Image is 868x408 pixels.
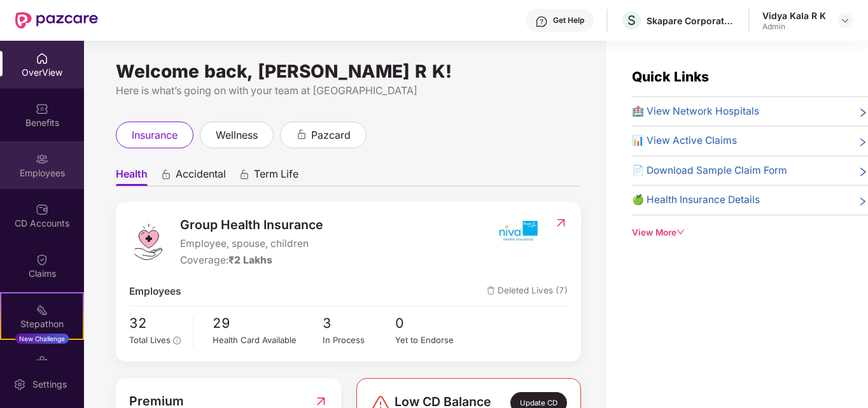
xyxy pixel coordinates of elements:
[858,106,868,119] span: right
[15,12,98,29] img: New Pazcare Logo
[762,10,826,22] div: Vidya Kala R K
[173,337,181,344] span: info-circle
[296,129,307,140] div: animation
[129,284,181,299] span: Employees
[129,335,171,345] span: Total Lives
[762,22,826,32] div: Admin
[13,378,26,391] img: svg+xml;base64,PHN2ZyBpZD0iU2V0dGluZy0yMHgyMCIgeG1sbnM9Imh0dHA6Ly93d3cudzMub3JnLzIwMDAvc3ZnIiB3aW...
[1,318,83,330] div: Stepathon
[36,253,48,266] img: svg+xml;base64,PHN2ZyBpZD0iQ2xhaW0iIHhtbG5zPSJodHRwOi8vd3d3LnczLm9yZy8yMDAwL3N2ZyIgd2lkdGg9IjIwIi...
[36,153,48,165] img: svg+xml;base64,PHN2ZyBpZD0iRW1wbG95ZWVzIiB4bWxucz0iaHR0cDovL3d3dy53My5vcmcvMjAwMC9zdmciIHdpZHRoPS...
[36,354,48,367] img: svg+xml;base64,PHN2ZyBpZD0iRW5kb3JzZW1lbnRzIiB4bWxucz0iaHR0cDovL3d3dy53My5vcmcvMjAwMC9zdmciIHdpZH...
[180,253,323,268] div: Coverage:
[116,83,581,99] div: Here is what’s going on with your team at [GEOGRAPHIC_DATA]
[676,228,685,237] span: down
[228,254,272,266] span: ₹2 Lakhs
[632,192,760,208] span: 🍏 Health Insurance Details
[632,163,787,178] span: 📄 Download Sample Claim Form
[323,334,396,347] div: In Process
[36,304,48,316] img: svg+xml;base64,PHN2ZyB4bWxucz0iaHR0cDovL3d3dy53My5vcmcvMjAwMC9zdmciIHdpZHRoPSIyMSIgaGVpZ2h0PSIyMC...
[129,313,184,334] span: 32
[129,223,167,261] img: logo
[840,15,850,25] img: svg+xml;base64,PHN2ZyBpZD0iRHJvcGRvd24tMzJ4MzIiIHhtbG5zPSJodHRwOi8vd3d3LnczLm9yZy8yMDAwL3N2ZyIgd2...
[36,52,48,65] img: svg+xml;base64,PHN2ZyBpZD0iSG9tZSIgeG1sbnM9Imh0dHA6Ly93d3cudzMub3JnLzIwMDAvc3ZnIiB3aWR0aD0iMjAiIG...
[487,286,495,295] img: deleteIcon
[554,216,568,229] img: RedirectIcon
[160,169,172,180] div: animation
[116,66,581,76] div: Welcome back, [PERSON_NAME] R K!
[395,313,468,334] span: 0
[632,226,868,239] div: View More
[632,104,759,119] span: 🏥 View Network Hospitals
[627,13,636,28] span: S
[132,127,178,143] span: insurance
[180,215,323,235] span: Group Health Insurance
[858,165,868,178] span: right
[487,284,568,299] span: Deleted Lives (7)
[254,167,298,186] span: Term Life
[180,236,323,251] span: Employee, spouse, children
[632,133,737,148] span: 📊 View Active Claims
[311,127,351,143] span: pazcard
[632,69,709,85] span: Quick Links
[176,167,226,186] span: Accidental
[36,203,48,216] img: svg+xml;base64,PHN2ZyBpZD0iQ0RfQWNjb3VudHMiIGRhdGEtbmFtZT0iQ0QgQWNjb3VudHMiIHhtbG5zPSJodHRwOi8vd3...
[858,136,868,148] span: right
[494,215,542,247] img: insurerIcon
[216,127,258,143] span: wellness
[213,334,322,347] div: Health Card Available
[647,15,736,27] div: Skapare Corporate Solutions Private Limited
[36,102,48,115] img: svg+xml;base64,PHN2ZyBpZD0iQmVuZWZpdHMiIHhtbG5zPSJodHRwOi8vd3d3LnczLm9yZy8yMDAwL3N2ZyIgd2lkdGg9Ij...
[395,334,468,347] div: Yet to Endorse
[239,169,250,180] div: animation
[213,313,322,334] span: 29
[553,15,584,25] div: Get Help
[116,167,148,186] span: Health
[15,334,69,344] div: New Challenge
[535,15,548,28] img: svg+xml;base64,PHN2ZyBpZD0iSGVscC0zMngzMiIgeG1sbnM9Imh0dHA6Ly93d3cudzMub3JnLzIwMDAvc3ZnIiB3aWR0aD...
[29,378,71,391] div: Settings
[323,313,396,334] span: 3
[858,195,868,208] span: right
